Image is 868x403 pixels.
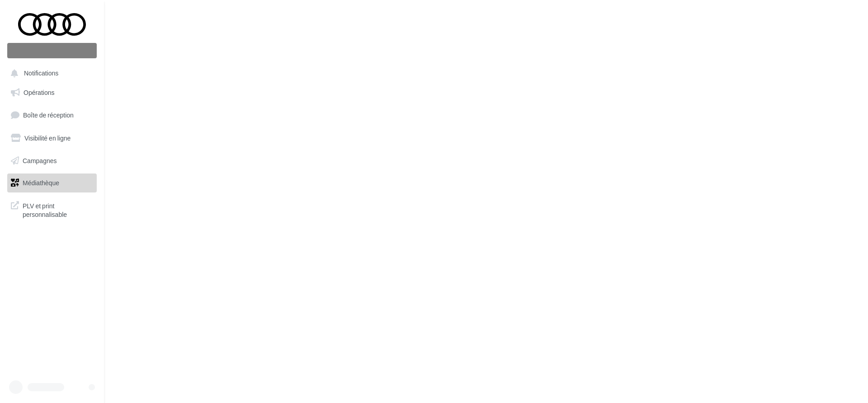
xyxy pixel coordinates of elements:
[5,129,99,148] a: Visibilité en ligne
[5,196,99,223] a: PLV et print personnalisable
[23,111,74,119] span: Boîte de réception
[5,173,99,192] a: Médiathèque
[5,105,99,125] a: Boîte de réception
[5,151,99,170] a: Campagnes
[7,43,97,58] div: Nouvelle campagne
[23,200,93,219] span: PLV et print personnalisable
[5,83,99,102] a: Opérations
[23,156,57,164] span: Campagnes
[24,89,54,96] span: Opérations
[24,134,71,142] span: Visibilité en ligne
[23,179,59,187] span: Médiathèque
[24,70,58,77] span: Notifications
